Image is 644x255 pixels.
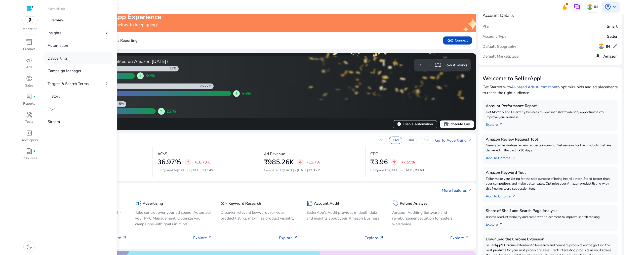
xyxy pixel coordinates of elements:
[447,37,454,44] span: link
[486,137,614,142] h5: Amazon Review Request Tool
[307,160,320,164] p: -11.7%
[48,17,64,23] p: Overview
[48,119,60,124] p: Stream
[486,143,614,153] p: Generate hassle-free review requests in one go. Get reviews for the products that are delivered i...
[435,62,441,68] span: import_contacts
[202,168,214,173] span: 31.14%
[486,215,614,220] p: Assess product visibility and competitor placement to improve search ranking.
[26,244,32,250] span: dark_mode
[48,55,67,61] p: Dayparting
[186,160,190,164] span: arrow_upward
[26,65,32,70] p: Ads
[306,209,384,221] p: SellerApp's Audit provides in depth data and insights about your Amazon Business.
[392,209,470,227] p: Amazon Auditing Software and reimbursement solution for sellers worldwide.
[309,168,320,173] span: ₹1.12M
[444,121,470,127] span: Schedule Call
[423,138,429,143] p: 60d
[370,151,378,157] p: CPC
[26,112,32,118] span: handyman
[486,153,520,161] a: Add To Chrome
[512,194,516,199] span: arrow_outward
[26,148,32,154] span: book_4
[20,129,38,147] a: code_blocksDevelopers
[397,121,433,127] span: Enable Automation
[26,75,32,82] span: donut_small
[408,138,414,143] p: 30d
[393,120,437,128] button: verifiedEnable Automation
[444,122,448,126] span: event
[157,168,254,173] p: Compared to :
[512,156,516,160] span: arrow_outward
[392,160,397,164] span: arrow_upward
[486,237,614,241] h5: Download the Chrome Extension
[486,191,520,199] a: Add To Chrome
[468,188,472,193] span: arrow_outward
[379,138,383,143] p: 7d
[177,168,202,173] span: [DATE] - [DATE]
[594,3,598,11] p: IN
[379,235,384,240] span: arrow_outward
[511,84,556,90] a: AI-based Ads Automation
[26,39,32,45] span: inventory_2
[143,201,163,206] h5: Advertising
[468,138,472,143] span: arrow_outward
[298,160,303,164] span: arrow_downward
[486,208,614,213] h5: Share of Shelf and Search Page Analysis
[104,30,109,35] span: chevron_right
[439,120,474,128] button: eventSchedule Call
[486,177,614,191] p: Tailor make your listing for the sole purpose of being heard better. Stand better than your compe...
[486,104,614,108] h5: Account Performance Report
[20,74,38,92] a: donut_smallSales
[23,101,35,106] p: Reports
[20,147,38,165] a: book_4fiber_manual_recordResources
[486,220,508,228] a: Explorearrow_outward
[598,44,604,49] img: in.svg
[594,53,601,59] img: amazon.svg
[365,235,384,241] p: Explore
[264,158,294,166] h2: ₹985.26K
[499,223,503,227] span: arrow_outward
[435,137,472,143] a: Go To Advertisingarrow_outward
[135,200,142,207] span: campaign
[482,13,514,18] h4: Account Details
[21,138,38,143] p: Developers
[611,4,618,10] span: keyboard_arrow_down
[48,42,68,48] p: Automation
[193,235,212,241] p: Explore
[26,57,32,64] span: campaign
[482,54,518,59] h5: Default Marketplace
[607,24,618,29] h5: Smart
[612,44,618,49] span: edit
[499,122,503,127] span: arrow_outward
[234,91,239,96] span: arrow_upward
[444,63,467,67] h5: How it works
[482,84,618,96] p: Get Started with to optimize bids and ad placements to reach the right audience
[279,235,298,241] p: Explore
[159,109,164,114] span: arrow_upward
[166,108,176,114] span: 22%
[228,201,261,206] h5: Keyword Research
[48,7,65,12] p: Advertising
[442,187,472,193] a: More Featuresarrow_outward
[48,30,61,36] p: Insights
[370,168,468,173] p: Compared to :
[465,235,469,240] span: arrow_outward
[119,102,126,106] div: 5%
[397,122,401,126] span: verified
[607,34,618,39] h5: Seller
[587,4,593,10] img: in.svg
[48,68,82,74] p: Campaign Manager
[605,4,611,10] span: account_circle
[390,168,414,173] span: [DATE] - [DATE]
[447,37,468,44] span: Connect
[482,44,516,49] h5: Default Geography
[25,119,33,124] p: Tools
[283,168,308,173] span: [DATE] - [DATE]
[169,66,179,71] div: 33%
[107,235,127,241] p: Explore
[482,24,491,29] h5: Plan
[194,160,210,164] p: +18.73%
[138,74,143,78] span: arrow_downward
[482,34,506,39] h5: Account Type
[25,83,33,88] p: Sales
